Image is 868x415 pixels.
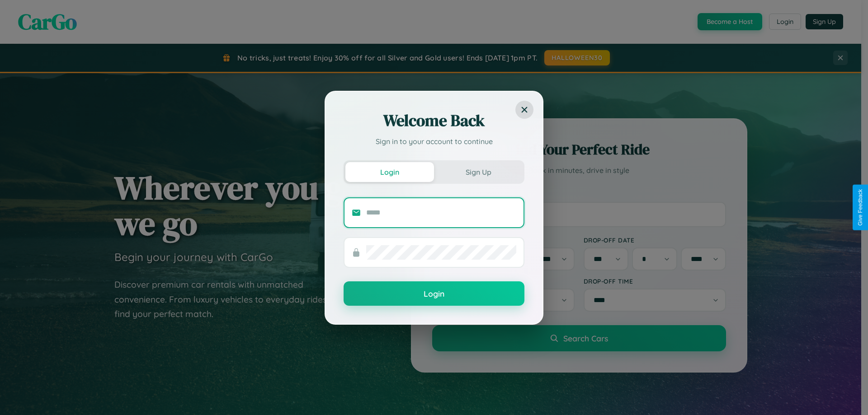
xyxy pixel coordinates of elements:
[344,110,524,131] h2: Welcome Back
[434,162,523,182] button: Sign Up
[344,136,524,147] p: Sign in to your account to continue
[345,162,434,182] button: Login
[857,189,863,226] div: Give Feedback
[344,281,524,306] button: Login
